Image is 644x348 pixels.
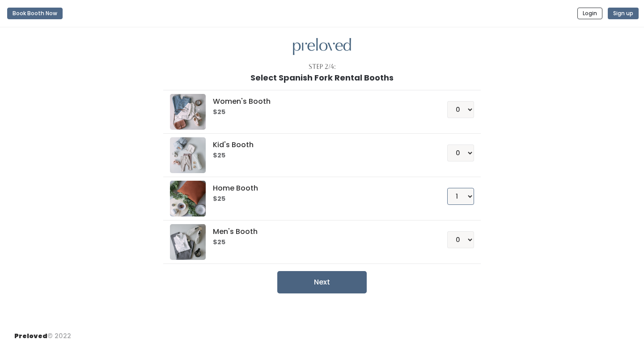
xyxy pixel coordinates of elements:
img: preloved logo [170,181,206,216]
span: Preloved [14,331,47,340]
img: preloved logo [293,38,351,55]
button: Next [277,271,367,293]
img: preloved logo [170,224,206,260]
button: Sign up [608,8,639,19]
h6: $25 [213,152,425,159]
div: © 2022 [14,324,71,341]
h5: Kid's Booth [213,141,425,149]
h5: Home Booth [213,184,425,192]
h5: Women's Booth [213,98,425,106]
button: Login [577,8,602,19]
img: preloved logo [170,137,206,173]
h6: $25 [213,195,425,203]
img: preloved logo [170,94,206,130]
button: Book Booth Now [7,8,63,19]
h1: Select Spanish Fork Rental Booths [250,73,394,82]
h6: $25 [213,109,425,116]
div: Step 2/4: [309,62,336,72]
h5: Men's Booth [213,228,425,236]
a: Book Booth Now [7,4,63,23]
h6: $25 [213,239,425,246]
